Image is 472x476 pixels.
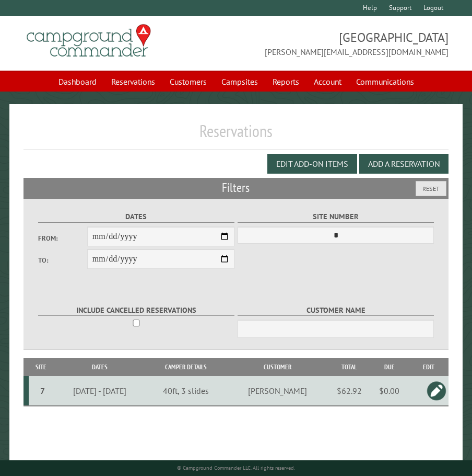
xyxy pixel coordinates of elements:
[238,304,434,316] label: Customer Name
[55,386,144,396] div: [DATE] - [DATE]
[23,20,154,61] img: Campground Commander
[328,376,370,406] td: $62.92
[236,29,449,58] span: [GEOGRAPHIC_DATA] [PERSON_NAME][EMAIL_ADDRESS][DOMAIN_NAME]
[215,72,264,92] a: Campsites
[105,72,161,92] a: Reservations
[409,358,449,376] th: Edit
[227,376,328,406] td: [PERSON_NAME]
[23,121,449,150] h1: Reservations
[238,211,434,223] label: Site Number
[53,358,146,376] th: Dates
[38,255,87,265] label: To:
[416,181,446,196] button: Reset
[52,72,103,92] a: Dashboard
[23,178,449,198] h2: Filters
[267,154,357,174] button: Edit Add-on Items
[38,304,234,316] label: Include Cancelled Reservations
[350,72,420,92] a: Communications
[227,358,328,376] th: Customer
[370,376,409,406] td: $0.00
[146,376,226,406] td: 40ft, 3 slides
[38,233,87,243] label: From:
[328,358,370,376] th: Total
[359,154,449,174] button: Add a Reservation
[38,211,234,223] label: Dates
[29,358,53,376] th: Site
[177,464,295,471] small: © Campground Commander LLC. All rights reserved.
[163,72,213,92] a: Customers
[266,72,305,92] a: Reports
[33,386,52,396] div: 7
[370,358,409,376] th: Due
[308,72,348,92] a: Account
[146,358,226,376] th: Camper Details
